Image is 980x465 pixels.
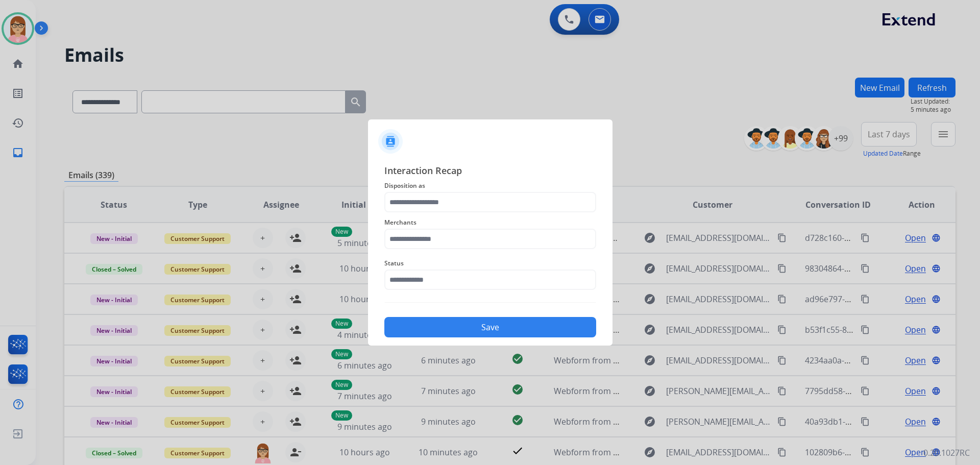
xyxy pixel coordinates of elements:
[378,129,403,154] img: contactIcon
[384,257,596,270] span: Status
[384,317,596,337] button: Save
[923,447,970,459] p: 0.20.1027RC
[384,163,596,180] span: Interaction Recap
[384,302,596,303] img: contact-recap-line.svg
[384,180,596,192] span: Disposition as
[384,216,596,229] span: Merchants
